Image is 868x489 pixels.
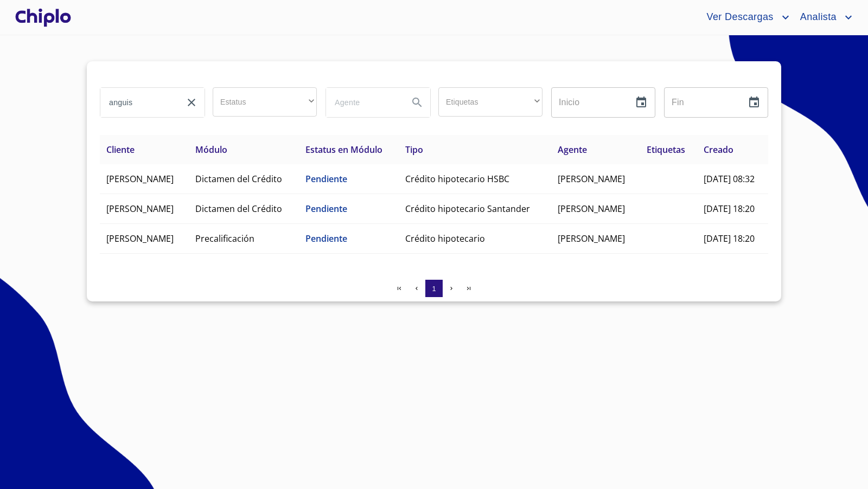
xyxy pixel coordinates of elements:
[405,144,423,156] span: Tipo
[326,88,400,117] input: search
[106,173,174,185] span: [PERSON_NAME]
[558,233,625,244] span: [PERSON_NAME]
[178,89,205,115] button: clear input
[305,173,347,185] span: Pendiente
[438,87,542,117] div: ​
[106,144,135,156] span: Cliente
[792,9,855,26] button: account of current user
[647,144,685,156] span: Etiquetas
[106,233,174,244] span: [PERSON_NAME]
[558,173,625,185] span: [PERSON_NAME]
[698,9,792,26] button: account of current user
[213,87,317,117] div: ​
[405,203,530,215] span: Crédito hipotecario Santander
[704,144,733,156] span: Creado
[305,203,347,215] span: Pendiente
[195,173,282,185] span: Dictamen del Crédito
[405,173,509,185] span: Crédito hipotecario HSBC
[704,233,755,244] span: [DATE] 18:20
[100,88,174,117] input: search
[305,233,347,244] span: Pendiente
[404,89,430,115] button: Search
[106,203,174,215] span: [PERSON_NAME]
[432,285,436,293] span: 1
[195,233,254,244] span: Precalificación
[305,144,382,156] span: Estatus en Módulo
[704,173,755,185] span: [DATE] 08:32
[558,144,587,156] span: Agente
[558,203,625,215] span: [PERSON_NAME]
[792,9,842,26] span: Analista
[698,9,778,26] span: Ver Descargas
[425,280,443,297] button: 1
[704,203,755,215] span: [DATE] 18:20
[405,233,485,244] span: Crédito hipotecario
[195,203,282,215] span: Dictamen del Crédito
[195,144,227,156] span: Módulo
